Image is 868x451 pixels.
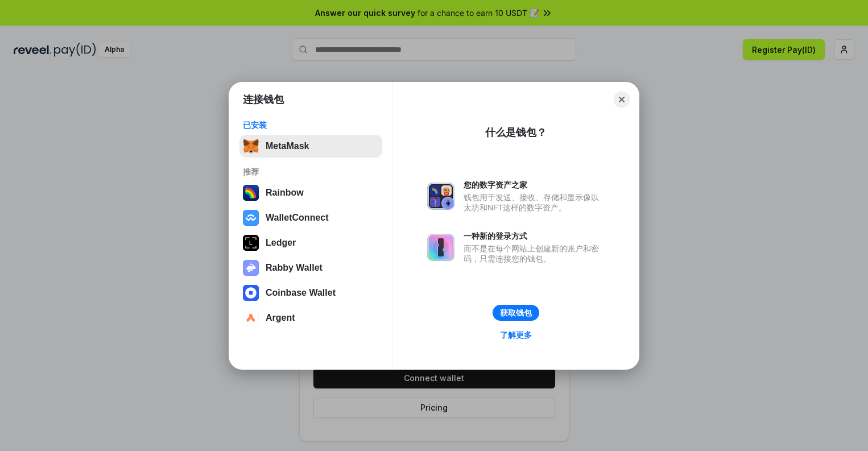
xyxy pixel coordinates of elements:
button: Ledger [239,231,382,254]
div: 什么是钱包？ [485,126,547,139]
img: svg+xml,%3Csvg%20xmlns%3D%22http%3A%2F%2Fwww.w3.org%2F2000%2Fsvg%22%20fill%3D%22none%22%20viewBox... [243,260,259,276]
div: 钱包用于发送、接收、存储和显示像以太坊和NFT这样的数字资产。 [464,192,605,213]
img: svg+xml,%3Csvg%20width%3D%2228%22%20height%3D%2228%22%20viewBox%3D%220%200%2028%2028%22%20fill%3D... [243,285,259,301]
img: svg+xml,%3Csvg%20xmlns%3D%22http%3A%2F%2Fwww.w3.org%2F2000%2Fsvg%22%20fill%3D%22none%22%20viewBox... [427,234,454,261]
div: 了解更多 [500,330,532,340]
button: Rainbow [239,181,382,204]
div: 获取钱包 [500,308,532,318]
div: Rabby Wallet [266,263,323,273]
button: MetaMask [239,135,382,158]
button: 获取钱包 [493,305,539,321]
button: WalletConnect [239,206,382,229]
div: 一种新的登录方式 [464,231,605,241]
div: 您的数字资产之家 [464,180,605,190]
img: svg+xml,%3Csvg%20width%3D%2228%22%20height%3D%2228%22%20viewBox%3D%220%200%2028%2028%22%20fill%3D... [243,210,259,226]
div: WalletConnect [266,213,329,223]
div: Ledger [266,238,296,248]
div: MetaMask [266,141,309,151]
img: svg+xml,%3Csvg%20width%3D%22120%22%20height%3D%22120%22%20viewBox%3D%220%200%20120%20120%22%20fil... [243,185,259,201]
button: Close [614,92,630,107]
button: Coinbase Wallet [239,282,382,304]
div: Coinbase Wallet [266,288,336,298]
div: 已安装 [243,120,379,130]
button: Rabby Wallet [239,256,382,279]
div: Argent [266,313,295,323]
div: 而不是在每个网站上创建新的账户和密码，只需连接您的钱包。 [464,243,605,264]
button: Argent [239,307,382,329]
img: svg+xml,%3Csvg%20xmlns%3D%22http%3A%2F%2Fwww.w3.org%2F2000%2Fsvg%22%20fill%3D%22none%22%20viewBox... [427,183,454,210]
h1: 连接钱包 [243,93,284,106]
div: 推荐 [243,167,379,177]
img: svg+xml,%3Csvg%20xmlns%3D%22http%3A%2F%2Fwww.w3.org%2F2000%2Fsvg%22%20width%3D%2228%22%20height%3... [243,235,259,251]
img: svg+xml,%3Csvg%20fill%3D%22none%22%20height%3D%2233%22%20viewBox%3D%220%200%2035%2033%22%20width%... [243,138,259,154]
div: Rainbow [266,188,304,198]
img: svg+xml,%3Csvg%20width%3D%2228%22%20height%3D%2228%22%20viewBox%3D%220%200%2028%2028%22%20fill%3D... [243,310,259,326]
a: 了解更多 [493,328,539,342]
